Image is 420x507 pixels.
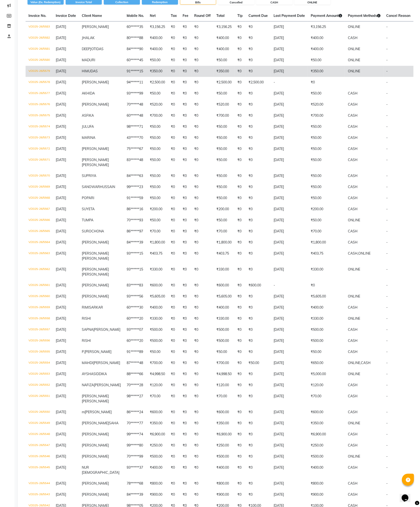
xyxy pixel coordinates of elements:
[168,155,180,170] td: ₹0
[386,113,388,118] span: -
[308,110,345,121] td: ₹700.00
[168,215,180,226] td: ₹0
[308,77,345,88] td: ₹0
[82,163,109,167] span: [PERSON_NAME]
[26,121,53,132] td: V/2025-26/5574
[246,99,271,110] td: ₹0
[213,121,234,132] td: ₹50.00
[56,147,66,151] span: [DATE]
[386,147,388,151] span: -
[246,215,271,226] td: ₹0
[26,66,53,77] td: V/2025-26/5579
[180,155,191,170] td: ₹0
[56,218,66,222] span: [DATE]
[213,143,234,155] td: ₹50.00
[56,91,66,95] span: [DATE]
[348,91,358,95] span: CASH
[147,55,168,66] td: ₹50.00
[271,44,308,55] td: [DATE]
[168,99,180,110] td: ₹0
[100,185,115,189] span: HUSSAIN
[246,110,271,121] td: ₹0
[308,132,345,143] td: ₹50.00
[234,110,246,121] td: ₹0
[234,88,246,99] td: ₹0
[213,193,234,204] td: ₹50.00
[82,218,93,222] span: TUMPA
[216,14,225,18] span: Total
[213,77,234,88] td: ₹2,500.00
[180,55,191,66] td: ₹0
[348,113,358,118] span: CASH
[147,77,168,88] td: ₹2,500.00
[26,143,53,155] td: V/2025-26/5572
[147,193,168,204] td: ₹50.00
[26,21,53,33] td: V/2025-26/5583
[82,14,102,18] span: Client Name
[311,14,342,18] span: Payment Amount
[26,110,53,121] td: V/2025-26/5575
[348,185,358,189] span: CASH
[271,66,308,77] td: [DATE]
[386,158,388,162] span: -
[246,44,271,55] td: ₹0
[168,226,180,237] td: ₹0
[180,110,191,121] td: ₹0
[386,135,388,140] span: -
[386,229,388,233] span: -
[28,14,46,18] span: Invoice No.
[386,47,388,51] span: -
[274,14,305,18] span: Last Payment Date
[168,110,180,121] td: ₹0
[246,66,271,77] td: ₹0
[56,124,66,129] span: [DATE]
[386,80,388,84] span: -
[213,237,234,248] td: ₹1,800.00
[308,170,345,182] td: ₹50.00
[82,207,95,211] span: SUYETA
[168,193,180,204] td: ₹0
[180,77,191,88] td: ₹0
[213,204,234,215] td: ₹200.00
[271,33,308,44] td: [DATE]
[26,155,53,170] td: V/2025-26/5571
[91,69,98,73] span: DAS
[26,132,53,143] td: V/2025-26/5573
[246,33,271,44] td: ₹0
[168,33,180,44] td: ₹0
[386,14,410,18] span: Cancel Reason
[180,132,191,143] td: ₹0
[56,25,66,29] span: [DATE]
[82,113,94,118] span: ASFIKA
[308,193,345,204] td: ₹50.00
[234,143,246,155] td: ₹0
[191,66,213,77] td: ₹0
[147,204,168,215] td: ₹200.00
[56,69,66,73] span: [DATE]
[147,215,168,226] td: ₹50.00
[180,21,191,33] td: ₹0
[168,121,180,132] td: ₹0
[246,193,271,204] td: ₹0
[82,158,109,162] span: [PERSON_NAME]
[213,215,234,226] td: ₹50.00
[26,215,53,226] td: V/2025-26/5566
[171,14,177,18] span: Tax
[66,0,102,4] div: Invoice Total
[246,170,271,182] td: ₹0
[400,488,415,502] iframe: chat widget
[271,182,308,193] td: [DATE]
[256,0,292,5] div: CASH
[348,158,358,162] span: CASH
[194,14,211,18] span: Round Off
[82,229,104,233] span: SUROCHONA
[308,99,345,110] td: ₹520.00
[56,207,66,211] span: [DATE]
[213,226,234,237] td: ₹70.00
[271,132,308,143] td: [DATE]
[191,237,213,248] td: ₹0
[180,99,191,110] td: ₹0
[180,33,191,44] td: ₹0
[246,88,271,99] td: ₹0
[180,88,191,99] td: ₹0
